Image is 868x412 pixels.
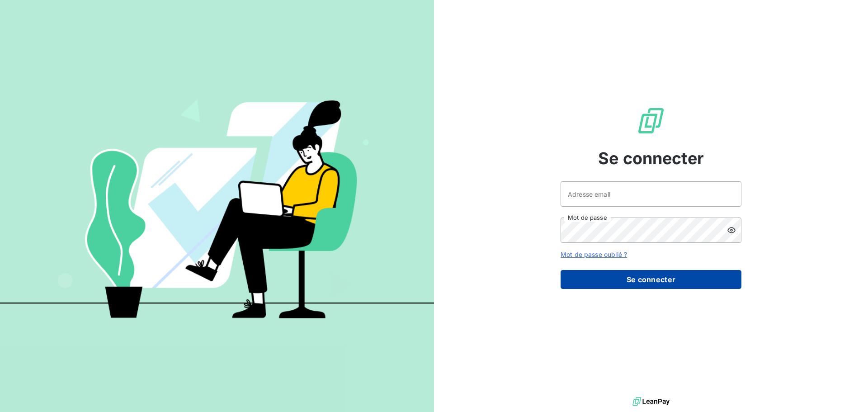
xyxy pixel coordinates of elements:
[561,181,741,207] input: placeholder
[632,395,670,408] img: logo
[598,146,704,170] span: Se connecter
[561,270,741,289] button: Se connecter
[561,251,627,258] a: Mot de passe oublié ?
[637,106,665,135] img: Logo LeanPay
